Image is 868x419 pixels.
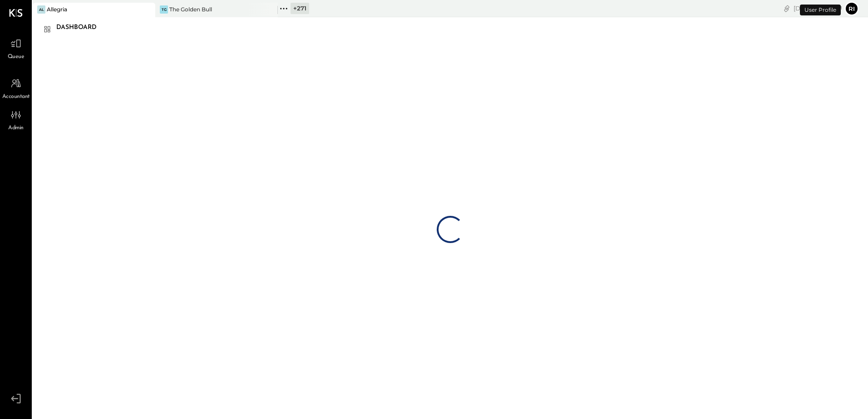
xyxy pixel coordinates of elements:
[782,4,791,13] div: copy link
[844,1,859,16] button: Ri
[291,3,309,14] div: + 271
[160,5,168,14] div: TG
[56,20,106,35] div: Dashboard
[794,4,842,13] div: [DATE]
[169,5,212,13] div: The Golden Bull
[37,5,45,14] div: Al
[800,5,841,15] div: User Profile
[0,106,31,132] a: Admin
[0,75,31,101] a: Accountant
[0,35,31,61] a: Queue
[8,124,24,132] span: Admin
[2,93,30,101] span: Accountant
[47,5,67,13] div: Allegria
[8,53,25,61] span: Queue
